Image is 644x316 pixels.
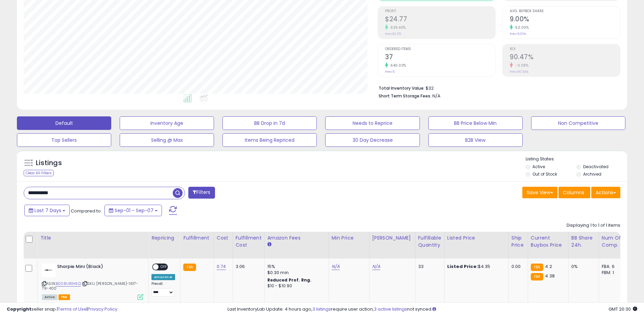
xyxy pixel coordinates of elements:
small: -0.08% [513,63,528,68]
div: Ship Price [511,234,525,249]
div: Amazon AI [151,274,175,280]
div: FBA: 6 [602,264,624,270]
div: Title [40,234,146,242]
b: Sharpie Mini (Black) [57,264,139,272]
span: | SKU: [PERSON_NAME]-1617-79-400 [42,281,138,291]
h5: Listings [36,158,62,168]
div: ASIN: [42,264,143,299]
span: Columns [563,189,584,196]
div: Fulfillment Cost [236,234,262,249]
a: B008U81H5Q [56,281,81,287]
li: $32 [379,84,615,92]
button: Needs to Reprice [325,116,420,130]
div: Last InventoryLab Update: 4 hours ago, require user action, not synced. [228,306,637,313]
span: N/A [432,93,440,99]
div: Amazon Fees [267,234,326,242]
div: 0% [571,264,594,270]
small: Prev: 5 [385,70,395,74]
button: Actions [591,187,620,198]
span: All listings currently available for purchase on Amazon [42,294,57,300]
div: Preset: [151,281,175,297]
button: Columns [558,187,590,198]
span: Avg. Buybox Share [510,9,620,13]
div: Clear All Filters [24,170,54,176]
div: 3.06 [236,264,259,270]
div: 15% [267,264,324,270]
small: Amazon Fees. [267,242,271,248]
div: Num of Comp. [602,234,626,249]
div: FBM: 1 [602,270,624,276]
div: [PERSON_NAME] [372,234,412,242]
span: Sep-01 - Sep-07 [115,207,153,214]
a: N/A [372,263,380,270]
div: 33 [418,264,439,270]
div: Min Price [332,234,366,242]
small: FBA [183,264,196,271]
span: 4.38 [545,273,555,279]
span: ROI [510,47,620,51]
div: Fulfillable Quantity [418,234,442,249]
div: Cost [217,234,230,242]
span: 2025-09-17 20:30 GMT [609,306,637,312]
button: Items Being Repriced [222,133,317,147]
span: Last 7 Days [34,207,61,214]
strong: Copyright [7,306,31,312]
h2: 9.00% [510,15,620,24]
h2: 90.47% [510,53,620,62]
button: Selling @ Max [120,133,214,147]
span: FBA [58,294,70,300]
small: Prev: $3.35 [385,32,401,36]
button: BB Price Below Min [428,116,523,130]
button: Save View [522,187,557,198]
div: seller snap | | [7,306,117,313]
span: OFF [159,264,169,270]
a: 0.74 [217,263,226,270]
button: BB Drop in 7d [222,116,317,130]
b: Listed Price: [447,263,478,270]
a: Privacy Policy [88,306,117,312]
div: BB Share 24h. [571,234,596,249]
b: Reduced Prof. Rng. [267,277,312,283]
a: 3 active listings [374,306,407,312]
span: Profit [385,9,495,13]
label: Deactivated [583,164,609,170]
div: Fulfillment [183,234,211,242]
small: FBA [531,264,543,271]
button: Last 7 Days [24,205,70,216]
label: Archived [583,171,601,177]
small: FBA [531,273,543,280]
h2: $24.77 [385,15,495,24]
h2: 37 [385,53,495,62]
div: Repricing [151,234,177,242]
button: Top Sellers [17,133,111,147]
span: 4.2 [545,263,552,270]
label: Out of Stock [532,171,557,177]
button: 30 Day Decrease [325,133,420,147]
div: $10 - $10.90 [267,283,324,289]
img: 31t3X9BRjzL._SL40_.jpg [42,264,55,277]
b: Short Term Storage Fees: [379,93,431,99]
small: 50.00% [513,25,529,30]
button: Sep-01 - Sep-07 [104,205,162,216]
div: Listed Price [447,234,506,242]
div: 0.00 [511,264,523,270]
a: Terms of Use [58,306,87,312]
div: $0.30 min [267,270,324,276]
b: Total Inventory Value: [379,85,425,91]
a: N/A [332,263,340,270]
small: Prev: 90.54% [510,70,528,74]
div: Current Buybox Price [531,234,566,249]
span: Ordered Items [385,47,495,51]
button: B2B View [428,133,523,147]
label: Active [532,164,545,170]
p: Listing States: [526,156,627,162]
small: 640.00% [388,63,406,68]
button: Inventory Age [120,116,214,130]
button: Filters [188,187,215,199]
div: Displaying 1 to 1 of 1 items [567,222,620,229]
div: $4.35 [447,264,503,270]
a: 3 listings [312,306,331,312]
small: Prev: 6.00% [510,32,526,36]
small: 639.40% [388,25,406,30]
button: Non Competitive [531,116,625,130]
